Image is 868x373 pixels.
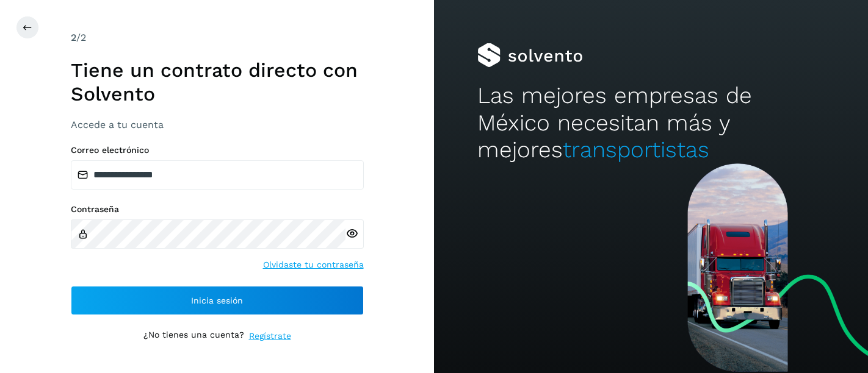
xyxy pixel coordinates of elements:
[71,286,364,315] button: Inicia sesión
[249,330,291,343] a: Regístrate
[71,145,364,155] label: Correo electrónico
[71,204,364,215] label: Contraseña
[191,296,243,305] span: Inicia sesión
[263,258,364,271] a: Olvidaste tu contraseña
[477,82,825,163] h2: Las mejores empresas de México necesitan más y mejores
[563,137,709,163] span: transportistas
[71,59,364,105] h1: Tiene un contrato directo con Solvento
[71,119,364,130] h3: Accede a tu cuenta
[143,330,244,343] p: ¿No tienes una cuenta?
